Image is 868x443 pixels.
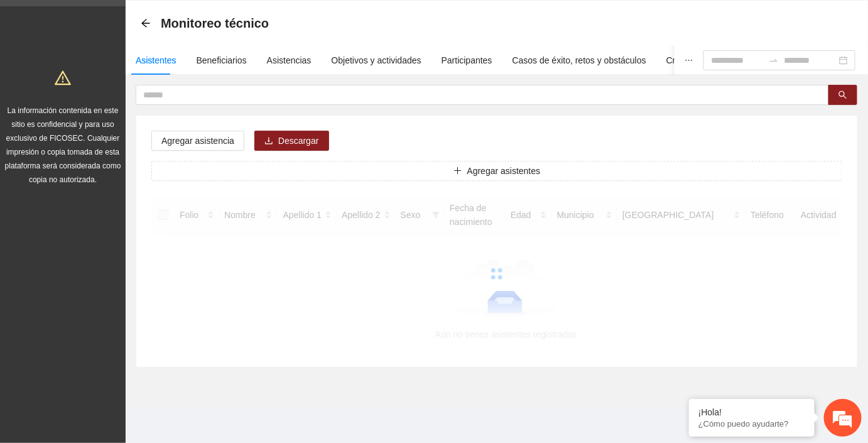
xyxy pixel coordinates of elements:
[666,53,715,67] div: Cronograma
[453,167,462,177] span: plus
[6,303,239,347] textarea: Escriba su mensaje y pulse “Intro”
[685,56,693,65] span: ellipsis
[267,53,312,67] div: Asistencias
[828,85,857,105] button: search
[254,131,329,151] button: downloadDescargar
[698,419,805,429] p: ¿Cómo puedo ayudarte?
[151,161,842,181] button: plusAgregar asistentes
[197,53,247,67] div: Beneficiarios
[161,134,234,148] span: Agregar asistencia
[141,18,151,29] div: Back
[769,55,779,65] span: to
[5,106,121,184] span: La información contenida en este sitio es confidencial y para uso exclusivo de FICOSEC. Cualquier...
[151,131,244,151] button: Agregar asistencia
[65,64,211,80] div: Chatee con nosotros ahora
[73,148,173,275] span: Estamos en línea.
[141,18,151,28] span: arrow-left
[264,136,273,146] span: download
[442,53,492,67] div: Participantes
[55,70,71,86] span: warning
[161,13,269,33] span: Monitoreo técnico
[206,6,236,36] div: Minimizar ventana de chat en vivo
[513,53,646,67] div: Casos de éxito, retos y obstáculos
[675,46,703,75] button: ellipsis
[838,90,847,101] span: search
[136,53,176,67] div: Asistentes
[278,134,319,148] span: Descargar
[769,55,779,65] span: swap-right
[332,53,421,67] div: Objetivos y actividades
[698,407,805,417] div: ¡Hola!
[467,164,541,178] span: Agregar asistentes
